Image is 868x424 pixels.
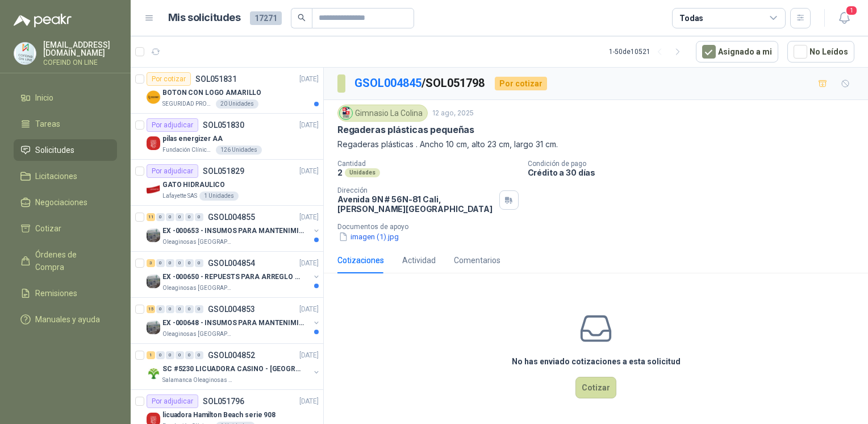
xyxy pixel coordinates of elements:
[162,146,214,155] p: Fundación Clínica Shaio
[208,259,255,267] p: GSOL004854
[299,120,319,131] p: [DATE]
[147,367,160,380] img: Company Logo
[337,168,343,177] p: 2
[345,168,380,177] div: Unidades
[298,14,306,22] span: search
[35,313,100,326] span: Manuales y ayuda
[203,397,244,405] p: SOL051796
[147,348,321,385] a: 1 0 0 0 0 0 GSOL004852[DATE] Company LogoSC #5230 LICUADORA CASINO - [GEOGRAPHIC_DATA]Salamanca O...
[337,254,384,267] div: Cotizaciones
[299,212,319,223] p: [DATE]
[199,192,239,201] div: 1 Unidades
[195,305,203,313] div: 0
[35,144,74,156] span: Solicitudes
[162,238,234,247] p: Oleaginosas [GEOGRAPHIC_DATA][PERSON_NAME]
[299,396,319,407] p: [DATE]
[299,304,319,315] p: [DATE]
[162,318,304,329] p: EX -000648 - INSUMOS PARA MANTENIMIENITO MECANICO
[166,351,174,359] div: 0
[35,222,61,235] span: Cotizar
[195,75,237,83] p: SOL051831
[176,305,184,313] div: 0
[609,43,687,61] div: 1 - 50 de 10521
[14,282,117,304] a: Remisiones
[14,244,117,278] a: Órdenes de Compra
[35,248,106,273] span: Órdenes de Compra
[162,180,225,190] p: GATO HIDRAULICO
[162,226,304,236] p: EX -000653 - INSUMOS PARA MANTENIMIENTO A CADENAS
[162,88,261,98] p: BOTON CON LOGO AMARILLO
[162,376,234,385] p: Salamanca Oleaginosas SAS
[147,164,198,178] div: Por adjudicar
[340,107,352,119] img: Company Logo
[402,254,436,267] div: Actividad
[35,118,60,130] span: Tareas
[299,166,319,177] p: [DATE]
[35,92,53,104] span: Inicio
[43,41,117,57] p: [EMAIL_ADDRESS][DOMAIN_NAME]
[354,74,486,92] p: / SOL051798
[845,5,858,16] span: 1
[147,259,155,267] div: 3
[337,194,495,214] p: Avenida 9N # 56N-81 Cali , [PERSON_NAME][GEOGRAPHIC_DATA]
[834,8,854,28] button: 1
[337,124,474,136] p: Regaderas plásticas pequeñas
[337,186,495,194] p: Dirección
[176,259,184,267] div: 0
[147,302,321,339] a: 15 0 0 0 0 0 GSOL004853[DATE] Company LogoEX -000648 - INSUMOS PARA MANTENIMIENITO MECANICOOleagi...
[14,87,117,109] a: Inicio
[35,287,77,300] span: Remisiones
[147,275,160,288] img: Company Logo
[35,196,87,209] span: Negociaciones
[696,41,778,63] button: Asignado a mi
[299,350,319,361] p: [DATE]
[250,11,282,25] span: 17271
[156,351,165,359] div: 0
[208,213,255,221] p: GSOL004855
[185,351,194,359] div: 0
[354,76,422,90] a: GSOL004845
[162,364,304,375] p: SC #5230 LICUADORA CASINO - [GEOGRAPHIC_DATA]
[162,410,276,421] p: licuadora Hamilton Beach serie 908
[337,160,519,168] p: Cantidad
[512,355,681,368] h3: No has enviado cotizaciones a esta solicitud
[147,90,160,104] img: Company Logo
[185,305,194,313] div: 0
[208,305,255,313] p: GSOL004853
[299,258,319,269] p: [DATE]
[185,213,194,221] div: 0
[35,170,77,182] span: Licitaciones
[162,99,214,109] p: SEGURIDAD PROVISER LTDA
[156,213,165,221] div: 0
[156,259,165,267] div: 0
[147,256,321,293] a: 3 0 0 0 0 0 GSOL004854[DATE] Company LogoEX -000650 - REPUESTS PARA ARREGLO BOMBA DE PLANTAOleagi...
[162,134,223,144] p: pilas energizer AA
[454,254,500,267] div: Comentarios
[147,351,155,359] div: 1
[337,138,854,151] p: Regaderas plásticas . Ancho 10 cm, alto 23 cm, largo 31 cm.
[147,182,160,196] img: Company Logo
[203,167,244,175] p: SOL051829
[131,68,323,114] a: Por cotizarSOL051831[DATE] Company LogoBOTON CON LOGO AMARILLOSEGURIDAD PROVISER LTDA20 Unidades
[147,118,198,132] div: Por adjudicar
[162,284,234,293] p: Oleaginosas [GEOGRAPHIC_DATA][PERSON_NAME]
[131,114,323,160] a: Por adjudicarSOL051830[DATE] Company Logopilas energizer AAFundación Clínica Shaio126 Unidades
[168,10,241,26] h1: Mis solicitudes
[337,231,400,243] button: imagen (1).jpg
[787,41,854,63] button: No Leídos
[14,165,117,187] a: Licitaciones
[14,218,117,239] a: Cotizar
[156,305,165,313] div: 0
[162,192,197,201] p: Lafayette SAS
[147,213,155,221] div: 11
[528,168,864,177] p: Crédito a 30 días
[208,351,255,359] p: GSOL004852
[299,74,319,85] p: [DATE]
[195,213,203,221] div: 0
[147,210,321,247] a: 11 0 0 0 0 0 GSOL004855[DATE] Company LogoEX -000653 - INSUMOS PARA MANTENIMIENTO A CADENASOleagi...
[147,228,160,242] img: Company Logo
[147,321,160,334] img: Company Logo
[147,394,198,408] div: Por adjudicar
[147,305,155,313] div: 15
[166,259,174,267] div: 0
